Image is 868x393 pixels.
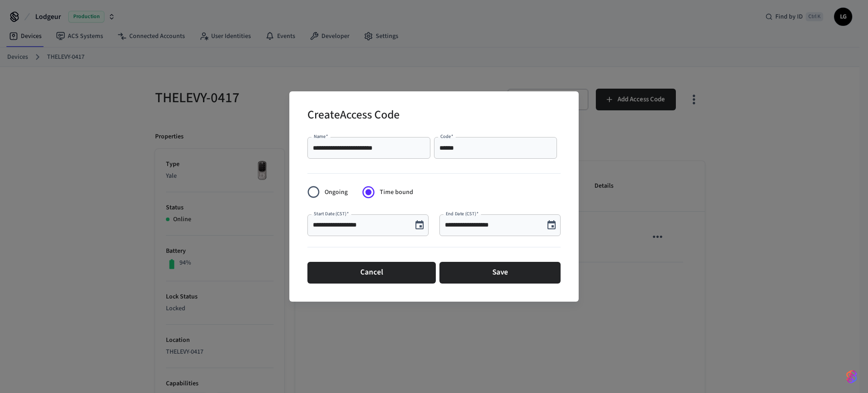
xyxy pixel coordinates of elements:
[439,262,561,284] button: Save
[846,369,857,384] img: SeamLogoGradient.69752ec5.svg
[307,262,436,284] button: Cancel
[314,210,349,217] label: Start Date (CST)
[314,133,328,140] label: Name
[410,216,429,234] button: Choose date, selected date is Sep 20, 2025
[307,102,400,130] h2: Create Access Code
[446,210,478,217] label: End Date (CST)
[542,216,561,234] button: Choose date, selected date is Sep 20, 2025
[325,188,348,197] span: Ongoing
[380,188,413,197] span: Time bound
[440,133,453,140] label: Code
